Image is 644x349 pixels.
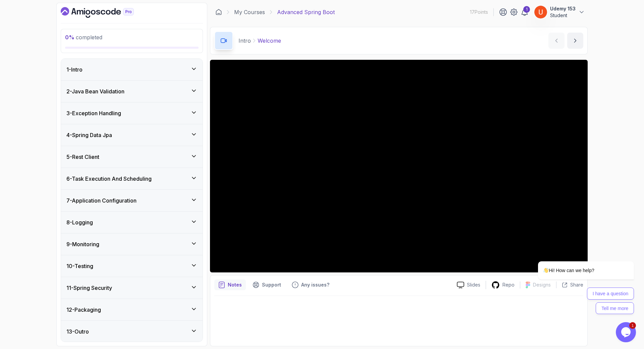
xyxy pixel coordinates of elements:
[66,328,89,336] h3: 13 - Outro
[66,284,112,292] h3: 11 - Spring Security
[523,6,530,13] div: 1
[502,281,515,288] p: Repo
[521,8,529,16] a: 1
[61,7,149,18] a: Dashboard
[66,197,137,205] h3: 7 - Application Configuration
[249,279,285,290] button: Support button
[301,281,329,288] p: Any issues?
[451,281,486,289] a: Slides
[258,37,281,45] p: Welcome
[277,8,335,16] p: Advanced Spring Boot
[234,8,265,16] a: My Courses
[214,279,246,290] button: notes button
[65,34,74,41] span: 0 %
[61,277,203,299] button: 11-Spring Security
[262,281,281,288] p: Support
[61,212,203,233] button: 8-Logging
[61,146,203,168] button: 5-Rest Client
[550,5,576,12] p: Udemy 153
[66,262,93,270] h3: 10 - Testing
[61,233,203,255] button: 9-Monitoring
[534,5,585,19] button: user profile imageUdemy 153Student
[486,281,520,289] a: Repo
[550,12,576,19] p: Student
[288,279,333,290] button: Feedback button
[61,102,203,124] button: 3-Exception Handling
[61,255,203,277] button: 10-Testing
[66,109,121,117] h3: 3 - Exception Handling
[61,168,203,189] button: 6-Task Execution And Scheduling
[548,33,565,49] button: previous content
[467,281,480,288] p: Slides
[61,190,203,211] button: 7-Application Configuration
[65,34,102,41] span: completed
[66,218,93,226] h3: 8 - Logging
[534,6,547,18] img: user profile image
[61,299,203,320] button: 12-Packaging
[238,37,251,45] p: Intro
[66,153,99,161] h3: 5 - Rest Client
[567,33,583,49] button: next content
[517,201,637,319] iframe: chat widget
[228,281,242,288] p: Notes
[61,321,203,342] button: 13-Outro
[616,322,637,342] iframe: chat widget
[66,306,101,314] h3: 12 - Packaging
[61,81,203,102] button: 2-Java Bean Validation
[66,240,99,248] h3: 9 - Monitoring
[215,9,222,15] a: Dashboard
[210,60,588,272] iframe: 1 - Hi
[66,66,83,74] h3: 1 - Intro
[61,59,203,80] button: 1-Intro
[61,124,203,146] button: 4-Spring Data Jpa
[66,175,152,183] h3: 6 - Task Execution And Scheduling
[470,9,488,15] p: 17 Points
[66,87,124,95] h3: 2 - Java Bean Validation
[66,131,112,139] h3: 4 - Spring Data Jpa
